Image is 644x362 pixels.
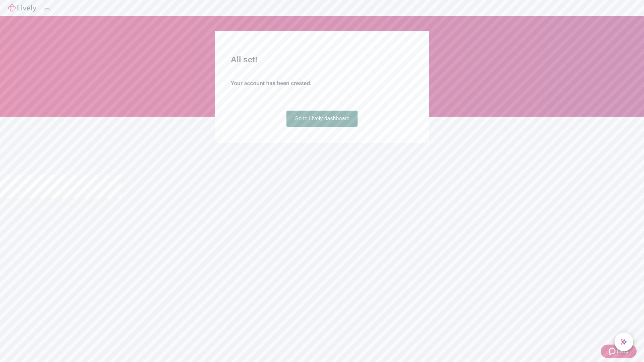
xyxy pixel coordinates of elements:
[601,345,637,358] button: Zendesk support iconHelp
[617,347,629,355] span: Help
[614,333,633,351] button: chat
[286,111,358,127] a: Go to Lively dashboard
[231,79,413,87] h4: Your account has been created.
[44,8,50,10] button: Log out
[231,54,413,66] h2: All set!
[621,339,627,345] svg: Lively AI Assistant
[8,4,36,12] img: Lively
[609,347,617,355] svg: Zendesk support icon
